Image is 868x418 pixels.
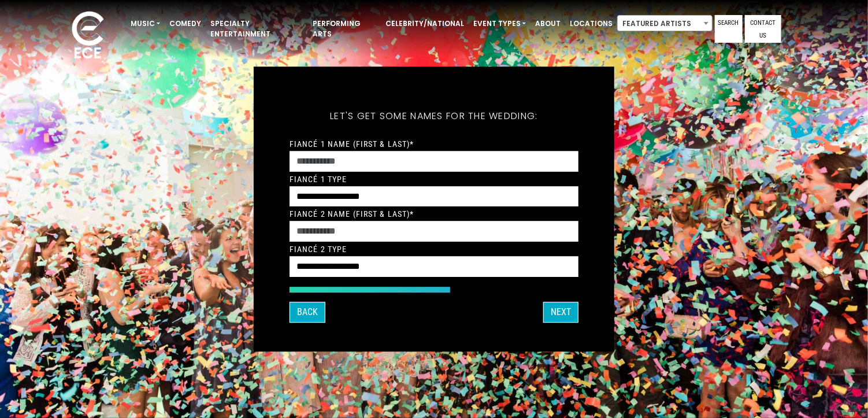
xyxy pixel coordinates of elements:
[715,15,743,43] a: Search
[290,95,578,137] h5: Let's get some names for the wedding:
[290,245,347,255] label: Fiancé 2 Type
[531,14,565,34] a: About
[290,209,414,220] label: Fiancé 2 Name (First & Last)*
[745,15,781,43] a: Contact Us
[290,174,347,184] label: Fiancé 1 Type
[543,302,578,323] button: Next
[59,8,117,64] img: ece_new_logo_whitev2-1.png
[206,14,308,44] a: Specialty Entertainment
[618,16,712,32] span: Featured Artists
[126,14,165,34] a: Music
[290,139,414,149] label: Fiancé 1 Name (First & Last)*
[290,302,325,323] button: Back
[308,14,380,44] a: Performing Arts
[565,14,617,34] a: Locations
[617,15,713,31] span: Featured Artists
[469,14,531,34] a: Event Types
[165,14,206,34] a: Comedy
[381,14,469,34] a: Celebrity/National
